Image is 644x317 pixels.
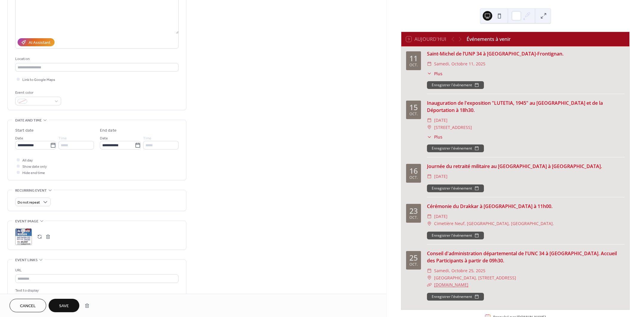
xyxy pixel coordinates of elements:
[427,99,625,114] div: Inauguration de l'exposition "LUTETIA, 1945" au [GEOGRAPHIC_DATA] et de la Déportation à 18h30.
[100,135,108,141] span: Date
[427,184,484,192] button: Enregistrer l'événement
[58,135,67,141] span: Time
[427,250,617,264] a: Conseil d'administration départemental de l'UNC 34 à [GEOGRAPHIC_DATA]. Accueil des Participants ...
[427,293,484,301] button: Enregistrer l'événement
[427,203,625,210] div: Cérémonie du Drakkar à [GEOGRAPHIC_DATA] à 11h00.
[427,213,432,220] div: ​
[434,267,485,274] span: samedi, octobre 25, 2025
[409,112,418,116] div: oct.
[434,220,554,227] span: Cimetière Neuf, [GEOGRAPHIC_DATA], [GEOGRAPHIC_DATA].
[434,134,442,140] span: Plus
[15,257,38,263] span: Event links
[427,220,432,227] div: ​
[427,281,432,288] div: ​
[434,274,516,281] span: [GEOGRAPHIC_DATA], [STREET_ADDRESS]
[29,40,50,46] div: AI Assistant
[409,176,418,180] div: oct.
[434,117,448,124] span: [DATE]
[22,77,55,83] span: Link to Google Maps
[427,274,432,281] div: ​
[15,218,38,224] span: Event image
[434,173,448,180] span: [DATE]
[434,70,442,77] span: Plus
[427,70,432,77] div: ​
[409,63,418,67] div: oct.
[434,282,468,287] a: [DOMAIN_NAME]
[15,228,32,245] div: ;
[427,173,432,180] div: ​
[427,81,484,89] button: Enregistrer l'événement
[409,263,418,267] div: oct.
[59,303,69,309] span: Save
[427,232,484,239] button: Enregistrer l'événement
[15,90,60,96] div: Event color
[15,117,42,124] span: Date and time
[427,267,432,274] div: ​
[427,50,625,57] div: Saint-Michel de l’UNP 34 à [GEOGRAPHIC_DATA]-Frontignan.
[409,55,418,62] div: 11
[409,104,418,111] div: 15
[427,134,442,140] button: ​Plus
[143,135,151,141] span: Time
[22,157,33,164] span: All day
[18,38,55,46] button: AI Assistant
[49,299,79,312] button: Save
[22,164,47,170] span: Show date only
[409,254,418,261] div: 25
[15,287,177,294] div: Text to display
[20,303,36,309] span: Cancel
[15,135,23,141] span: Date
[467,36,511,43] div: Événements à venir
[434,213,448,220] span: [DATE]
[427,163,625,170] div: Journée du retraité militaire au [GEOGRAPHIC_DATA] à [GEOGRAPHIC_DATA].
[100,127,117,134] div: End date
[15,56,177,62] div: Location
[409,216,418,220] div: oct.
[15,187,47,194] span: Recurring event
[427,134,432,140] div: ​
[409,167,418,175] div: 16
[427,144,484,152] button: Enregistrer l'événement
[10,299,46,312] button: Cancel
[15,267,177,273] div: URL
[15,127,34,134] div: Start date
[434,60,485,67] span: samedi, octobre 11, 2025
[22,170,45,176] span: Hide end time
[427,117,432,124] div: ​
[427,124,432,131] div: ​
[409,207,418,215] div: 23
[18,199,40,206] span: Do not repeat
[427,60,432,67] div: ​
[434,124,472,131] span: [STREET_ADDRESS]
[427,70,442,77] button: ​Plus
